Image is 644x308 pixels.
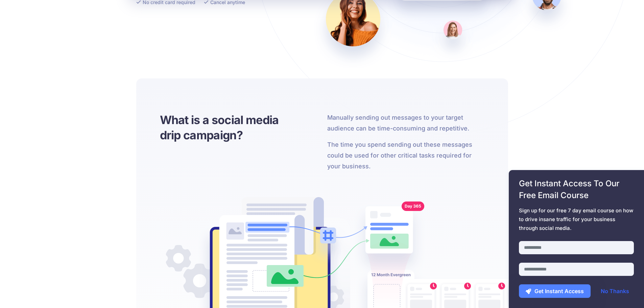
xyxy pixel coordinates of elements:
a: No Thanks [594,284,636,298]
span: Get Instant Access To Our Free Email Course [519,177,634,201]
p: Manually sending out messages to your target audience can be time-consuming and repetitive. [327,112,484,134]
span: Sign up for our free 7 day email course on how to drive insane traffic for your business through ... [519,206,634,233]
h3: What is a social media drip campaign? [160,112,289,143]
p: The time you spend sending out these messages could be used for other critical tasks required for... [327,139,484,172]
button: Get Instant Access [519,284,591,298]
